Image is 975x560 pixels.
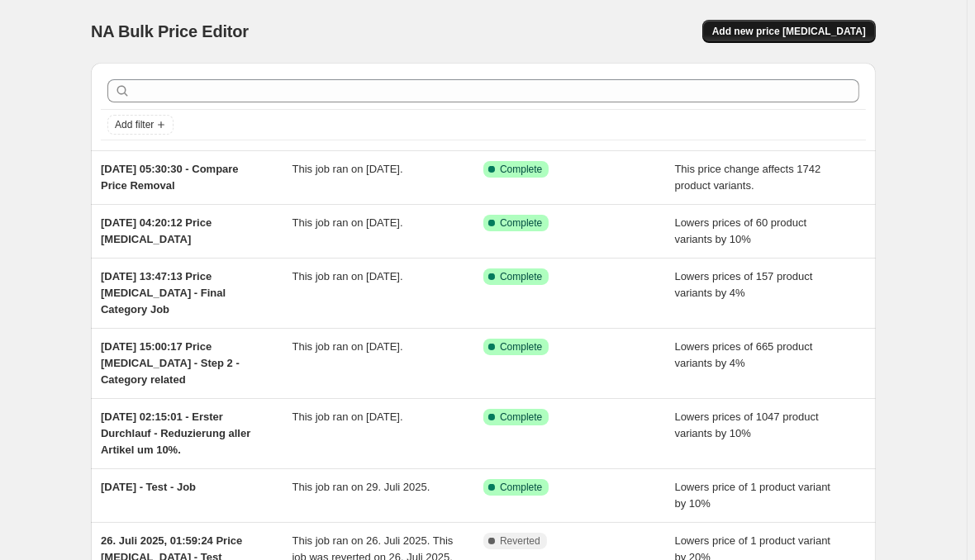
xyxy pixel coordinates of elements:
[500,411,542,424] span: Complete
[292,163,403,175] span: This job ran on [DATE].
[500,270,542,283] span: Complete
[101,340,240,386] span: [DATE] 15:00:17 Price [MEDICAL_DATA] - Step 2 - Category related
[292,411,403,423] span: This job ran on [DATE].
[292,216,403,229] span: This job ran on [DATE].
[101,216,212,245] span: [DATE] 04:20:12 Price [MEDICAL_DATA]
[675,270,813,299] span: Lowers prices of 157 product variants by 4%
[292,481,430,493] span: This job ran on 29. Juli 2025.
[101,411,250,456] span: [DATE] 02:15:01 - Erster Durchlauf - Reduzierung aller Artikel um 10%.
[107,115,174,135] button: Add filter
[675,340,813,369] span: Lowers prices of 665 product variants by 4%
[675,216,807,245] span: Lowers prices of 60 product variants by 10%
[712,25,866,38] span: Add new price [MEDICAL_DATA]
[675,163,821,192] span: This price change affects 1742 product variants.
[101,270,226,316] span: [DATE] 13:47:13 Price [MEDICAL_DATA] - Final Category Job
[675,411,819,439] span: Lowers prices of 1047 product variants by 10%
[91,22,249,40] span: NA Bulk Price Editor
[101,163,239,192] span: [DATE] 05:30:30 - Compare Price Removal
[500,481,542,494] span: Complete
[500,163,542,176] span: Complete
[675,481,831,510] span: Lowers price of 1 product variant by 10%
[500,534,540,548] span: Reverted
[500,340,542,354] span: Complete
[101,481,196,493] span: [DATE] - Test - Job
[500,216,542,230] span: Complete
[702,20,876,43] button: Add new price [MEDICAL_DATA]
[292,340,403,353] span: This job ran on [DATE].
[292,270,403,282] span: This job ran on [DATE].
[115,118,154,131] span: Add filter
